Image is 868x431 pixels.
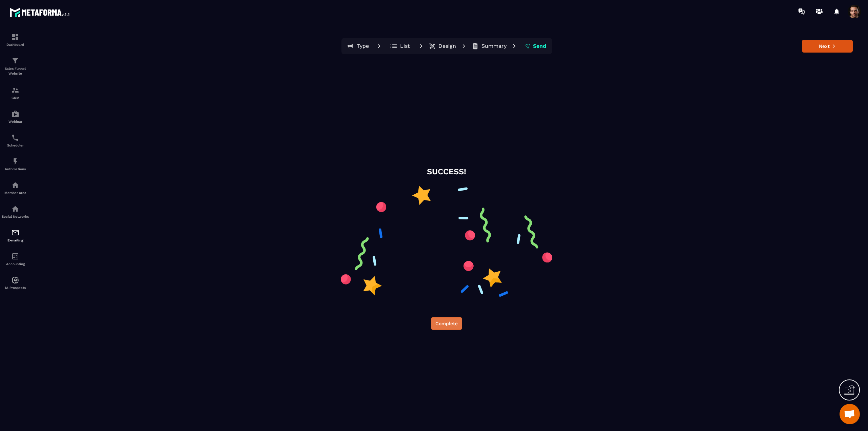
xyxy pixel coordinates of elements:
[11,157,19,165] img: automations
[840,404,860,424] div: Open chat
[533,43,546,50] p: Send
[438,43,456,50] p: Design
[2,81,29,105] a: formationformationCRM
[11,134,19,142] img: scheduler
[11,205,19,213] img: social-network
[520,39,551,53] button: Send
[2,247,29,271] a: accountantaccountantAccounting
[2,120,29,123] p: Webinar
[400,43,410,50] p: List
[2,96,29,100] p: CRM
[2,66,29,76] p: Sales Funnel Website
[2,152,29,176] a: automationsautomationsAutomations
[357,43,369,50] p: Type
[11,86,19,94] img: formation
[11,33,19,41] img: formation
[2,28,29,52] a: formationformationDashboard
[2,215,29,218] p: Social Networks
[481,43,507,50] p: Summary
[11,229,19,237] img: email
[470,39,509,53] button: Summary
[11,252,19,260] img: accountant
[2,200,29,223] a: social-networksocial-networkSocial Networks
[2,167,29,171] p: Automations
[11,181,19,189] img: automations
[11,276,19,284] img: automations
[9,6,71,18] img: logo
[343,39,373,53] button: Type
[431,317,462,330] button: Complete
[2,129,29,152] a: schedulerschedulerScheduler
[2,176,29,200] a: automationsautomationsMember area
[2,262,29,266] p: Accounting
[2,143,29,147] p: Scheduler
[2,52,29,81] a: formationformationSales Funnel Website
[2,43,29,46] p: Dashboard
[11,110,19,118] img: automations
[802,40,853,53] button: Next
[427,166,466,177] p: SUCCESS!
[11,57,19,65] img: formation
[427,39,458,53] button: Design
[2,286,29,290] p: IA Prospects
[2,191,29,195] p: Member area
[2,105,29,129] a: automationsautomationsWebinar
[2,223,29,247] a: emailemailE-mailing
[385,39,415,53] button: List
[2,238,29,242] p: E-mailing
